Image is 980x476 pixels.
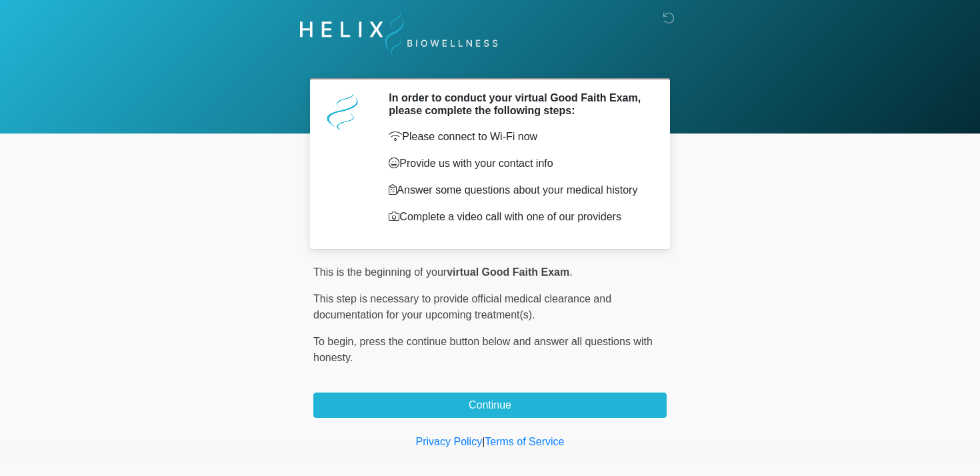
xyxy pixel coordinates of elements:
[389,91,647,117] h2: In order to conduct your virtual Good Faith Exam, please complete the following steps:
[313,393,667,418] button: Continue
[313,336,359,347] span: To begin,
[389,156,647,172] p: Provide us with your contact info
[447,266,569,278] strong: virtual Good Faith Exam
[300,10,498,57] img: Helix Biowellness Logo
[389,209,647,225] p: Complete a video call with one of our providers
[313,336,653,363] span: press the continue button below and answer all questions with honesty.
[313,293,611,320] span: This step is necessary to provide official medical clearance and documentation for your upcoming ...
[485,436,564,447] a: Terms of Service
[323,91,363,132] img: Agent Avatar
[569,266,572,278] span: .
[389,129,647,145] p: Please connect to Wi-Fi now
[482,436,485,447] a: |
[416,436,483,447] a: Privacy Policy
[313,266,447,278] span: This is the beginning of your
[389,182,647,198] p: Answer some questions about your medical history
